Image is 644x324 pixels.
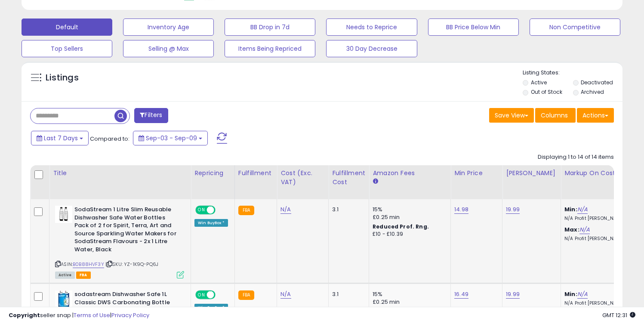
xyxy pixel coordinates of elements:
[454,290,468,299] a: 16.49
[196,207,207,214] span: ON
[55,206,72,223] img: 41ppKYOR9vL._SL40_.jpg
[280,169,325,187] div: Cost (Exc. VAT)
[9,312,149,320] div: seller snap | |
[541,111,568,120] span: Columns
[373,223,429,230] b: Reduced Prof. Rng.
[31,131,89,145] button: Last 7 Days
[564,290,577,298] b: Min:
[523,69,622,77] p: Listing States:
[564,205,577,213] b: Min:
[196,291,207,299] span: ON
[564,236,636,242] p: N/A Profit [PERSON_NAME]
[238,169,273,178] div: Fulfillment
[530,19,620,36] button: Non Competitive
[225,40,315,57] button: Items Being Repriced
[581,88,604,96] label: Archived
[332,290,362,298] div: 3.1
[373,206,444,213] div: 15%
[577,290,588,299] a: N/A
[535,108,576,123] button: Columns
[214,207,228,214] span: OFF
[506,290,520,299] a: 19.99
[280,290,291,299] a: N/A
[454,169,499,178] div: Min Price
[123,19,214,36] button: Inventory Age
[53,169,187,178] div: Title
[564,216,636,222] p: N/A Profit [PERSON_NAME]
[326,40,417,57] button: 30 Day Decrease
[581,79,613,86] label: Deactivated
[326,19,417,36] button: Needs to Reprice
[602,311,635,319] span: 2025-09-17 12:31 GMT
[428,19,519,36] button: BB Price Below Min
[531,79,547,86] label: Active
[577,108,614,123] button: Actions
[22,40,112,57] button: Top Sellers
[225,19,315,36] button: BB Drop in 7d
[44,134,78,142] span: Last 7 Days
[74,206,179,256] b: SodaStream 1 Litre Slim Reusable Dishwasher Safe Water Bottles Pack of 2 for Spirit, Terra, Art a...
[332,206,362,213] div: 3.1
[194,169,231,178] div: Repricing
[564,169,639,178] div: Markup on Cost
[9,311,40,319] strong: Copyright
[373,298,444,306] div: £0.25 min
[454,205,468,214] a: 14.98
[76,272,91,279] span: FBA
[373,290,444,298] div: 15%
[134,108,168,123] button: Filters
[55,272,75,279] span: All listings currently available for purchase on Amazon
[373,231,444,238] div: £10 - £10.39
[489,108,534,123] button: Save View
[332,169,365,187] div: Fulfillment Cost
[214,291,228,299] span: OFF
[111,311,149,319] a: Privacy Policy
[373,169,447,178] div: Amazon Fees
[373,213,444,221] div: £0.25 min
[90,135,129,143] span: Compared to:
[280,205,291,214] a: N/A
[538,153,614,161] div: Displaying 1 to 14 of 14 items
[146,134,197,142] span: Sep-03 - Sep-09
[564,225,579,234] b: Max:
[561,165,643,199] th: The percentage added to the cost of goods (COGS) that forms the calculator for Min & Max prices.
[105,261,158,268] span: | SKU: YZ-1K9Q-PQ6J
[194,219,228,227] div: Win BuyBox *
[74,290,179,317] b: sodastream Dishwasher Safe 1L Classic DWS Carbonating Bottle White (twinpack), Plastic
[238,206,254,215] small: FBA
[46,72,79,84] h5: Listings
[55,206,184,278] div: ASIN:
[531,88,562,96] label: Out of Stock
[22,19,112,36] button: Default
[74,311,110,319] a: Terms of Use
[579,225,590,234] a: N/A
[238,290,254,300] small: FBA
[73,261,104,268] a: B0B88HVF3Y
[123,40,214,57] button: Selling @ Max
[506,169,557,178] div: [PERSON_NAME]
[506,205,520,214] a: 19.99
[133,131,208,145] button: Sep-03 - Sep-09
[373,178,378,185] small: Amazon Fees.
[577,205,588,214] a: N/A
[55,290,72,308] img: 41O-qeJR-yL._SL40_.jpg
